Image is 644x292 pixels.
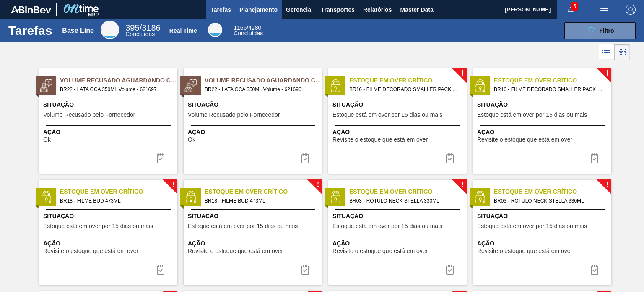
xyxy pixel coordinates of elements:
span: ! [461,182,464,188]
div: Real Time [234,25,263,36]
span: Planejamento [239,5,278,15]
div: Visão em Cards [614,44,630,60]
button: icon-task-complete [295,150,315,167]
div: Completar tarefa: 30025856 [440,150,460,167]
span: Volume Recusado pelo Fornecedor [188,112,280,118]
span: / 3186 [125,23,160,32]
span: Estoque em Over Crítico [349,76,467,85]
img: userActions [599,5,609,15]
span: Ação [43,128,175,137]
span: BR16 - FILME DECORADO SMALLER PACK 269ML [494,85,605,94]
button: icon-task complete [440,261,460,278]
button: icon-task complete [584,261,605,278]
span: ! [461,70,464,76]
span: Revisite o estoque que está em over [477,248,572,254]
span: Situação [332,100,465,109]
span: BR18 - FILME BUD 473ML [205,196,315,205]
div: Completar tarefa: 30025857 [151,261,171,278]
div: Base Line [62,27,94,34]
span: Situação [477,100,609,109]
img: icon-task-complete [156,153,166,163]
span: Estoque está em over por 15 dias ou mais [332,223,442,229]
img: icon-task complete [589,153,600,163]
img: status [329,191,342,203]
span: Relatórios [363,5,392,15]
span: Tarefas [210,5,231,15]
span: ! [317,182,319,188]
span: ! [172,182,174,188]
img: Logout [626,5,636,15]
span: Estoque em Over Crítico [60,187,177,196]
button: icon-task complete [295,261,315,278]
div: Completar tarefa: 30028001 [151,150,171,167]
img: icon-task complete [300,265,310,275]
img: icon-task complete [156,265,166,275]
button: icon-task complete [584,150,605,167]
span: Volume Recusado Aguardando Ciência [60,76,177,85]
span: Estoque está em over por 15 dias ou mais [477,112,587,118]
span: Filtro [600,27,614,34]
img: status [184,79,197,92]
img: TNhmsLtSVTkK8tSr43FrP2fwEKptu5GPRR3wAAAABJRU5ErkJggg== [11,6,51,13]
span: 395 [125,23,139,32]
img: status [474,79,486,92]
span: Revisite o estoque que está em over [188,248,283,254]
img: status [329,79,342,92]
span: Situação [477,212,609,221]
span: Estoque está em over por 15 dias ou mais [188,223,298,229]
img: status [40,79,52,92]
span: BR22 - LATA GCA 350ML Volume - 621697 [60,85,171,94]
span: Master Data [400,5,433,15]
div: Base Line [125,24,160,37]
div: Visão em Lista [599,44,614,60]
span: Volume Recusado Aguardando Ciência [205,76,322,85]
span: Revisite o estoque que está em over [43,248,138,254]
span: Situação [43,212,175,221]
button: icon-task complete [440,150,460,167]
span: / 4280 [234,24,261,31]
span: Gerencial [286,5,313,15]
span: ! [606,70,608,76]
span: Revisite o estoque que está em over [332,137,428,143]
span: Ação [43,239,175,248]
div: Real Time [208,23,222,37]
span: BR03 - RÓTULO NECK STELLA 330ML [349,196,460,205]
span: BR18 - FILME BUD 473ML [60,196,171,205]
span: Ação [332,239,465,248]
img: icon-task complete [445,153,455,163]
span: Revisite o estoque que está em over [332,248,428,254]
img: icon-task complete [589,265,600,275]
span: Ok [188,137,195,143]
span: Situação [188,212,320,221]
span: 1166 [234,24,247,31]
div: Base Line [101,21,119,39]
span: Situação [43,100,175,109]
span: BR16 - FILME DECORADO SMALLER PACK 269ML [349,85,460,94]
button: Notificações [557,4,584,16]
span: Ação [477,128,609,137]
span: Estoque em Over Crítico [205,187,322,196]
span: Estoque está em over por 15 dias ou mais [43,223,153,229]
button: Filtro [564,22,636,39]
span: Estoque em Over Crítico [494,187,611,196]
img: icon-task complete [445,265,455,275]
span: Transportes [321,5,355,15]
span: ! [606,182,608,188]
span: Ação [332,128,465,137]
span: Volume Recusado pelo Fornecedor [43,112,135,118]
span: Ação [188,128,320,137]
span: Estoque está em over por 15 dias ou mais [477,223,587,229]
span: Ok [43,137,51,143]
div: Completar tarefa: 30028002 [295,150,315,167]
span: BR03 - RÓTULO NECK STELLA 330ML [494,196,605,205]
div: Completar tarefa: 30025858 [584,261,605,278]
span: Estoque está em over por 15 dias ou mais [332,112,442,118]
span: Ação [188,239,320,248]
div: Completar tarefa: 30025858 [440,261,460,278]
button: icon-task-complete [151,150,171,167]
button: icon-task complete [151,261,171,278]
span: Estoque em Over Crítico [349,187,467,196]
img: icon-task-complete [300,153,310,163]
span: Situação [332,212,465,221]
span: Ação [477,239,609,248]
